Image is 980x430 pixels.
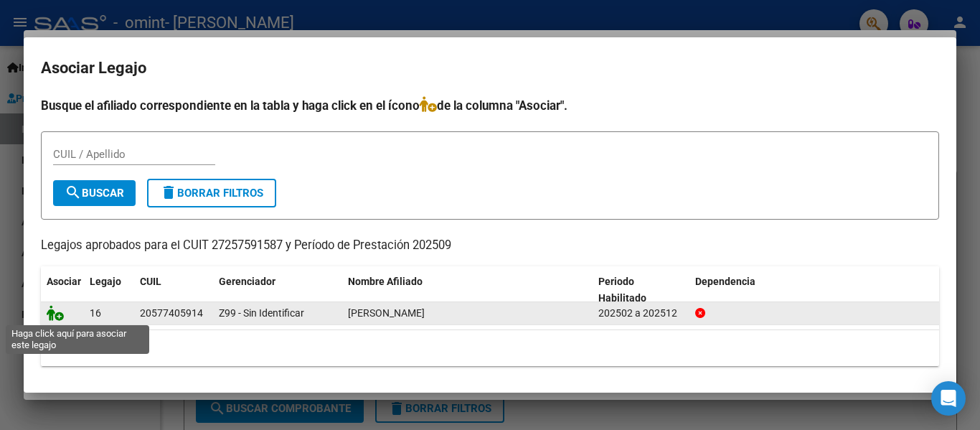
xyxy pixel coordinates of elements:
[134,266,213,314] datatable-header-cell: CUIL
[65,184,82,201] mat-icon: search
[84,266,134,314] datatable-header-cell: Legajo
[598,276,646,304] span: Periodo Habilitado
[219,276,275,287] span: Gerenciador
[689,266,940,314] datatable-header-cell: Dependencia
[348,307,425,319] span: ALFARO VALENTINO JOEL
[41,55,939,82] h2: Asociar Legajo
[931,381,966,416] div: Open Intercom Messenger
[65,187,124,200] span: Buscar
[90,276,121,287] span: Legajo
[342,266,593,314] datatable-header-cell: Nombre Afiliado
[41,96,939,115] h4: Busque el afiliado correspondiente en la tabla y haga click en el ícono de la columna "Asociar".
[147,179,276,207] button: Borrar Filtros
[213,266,342,314] datatable-header-cell: Gerenciador
[593,266,689,314] datatable-header-cell: Periodo Habilitado
[140,276,161,287] span: CUIL
[41,330,939,366] div: 1 registros
[160,184,177,201] mat-icon: delete
[598,305,684,322] div: 202502 a 202512
[47,276,81,287] span: Asociar
[219,307,304,319] span: Z99 - Sin Identificar
[90,307,101,319] span: 16
[695,276,755,287] span: Dependencia
[41,266,84,314] datatable-header-cell: Asociar
[41,237,939,255] p: Legajos aprobados para el CUIT 27257591587 y Período de Prestación 202509
[140,305,203,322] div: 20577405914
[53,180,136,206] button: Buscar
[160,187,263,200] span: Borrar Filtros
[348,276,423,287] span: Nombre Afiliado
